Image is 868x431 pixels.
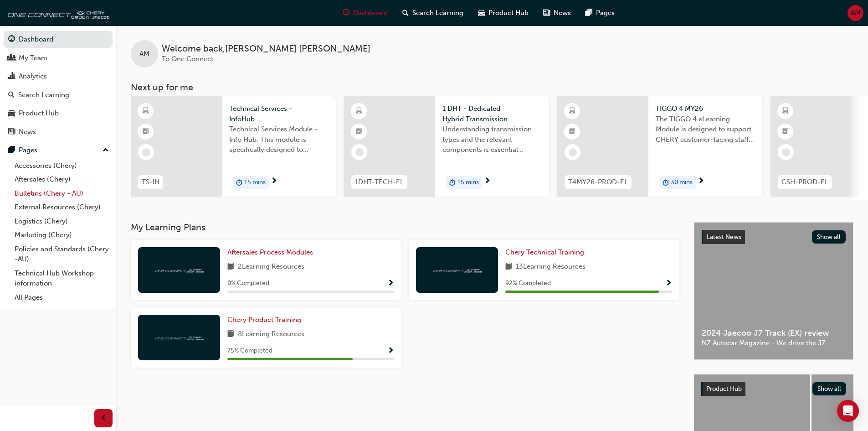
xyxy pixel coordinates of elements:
span: NZ Autocar Magazine - We drive the J7. [702,338,846,348]
a: Chery Product Training [227,315,305,325]
span: 2024 Jaecoo J7 Track (EX) review [702,328,846,338]
img: oneconnect [5,4,109,22]
span: news-icon [8,128,15,136]
a: pages-iconPages [578,4,622,22]
span: duration-icon [236,177,242,188]
span: TIGGO 4 MY26 [656,104,755,114]
span: Welcome back , [PERSON_NAME] [PERSON_NAME] [162,44,370,54]
span: Pages [596,8,615,18]
div: Product Hub [19,108,59,119]
span: Chery Technical Training [505,248,584,256]
span: learningRecordVerb_NONE-icon [355,148,364,156]
a: Analytics [4,68,113,85]
span: learningResourceType_ELEARNING-icon [569,105,575,117]
a: Policies and Standards (Chery -AU) [11,242,113,266]
a: news-iconNews [536,4,578,22]
h3: My Learning Plans [131,222,679,233]
span: book-icon [227,329,234,340]
a: Dashboard [4,31,113,48]
span: Technical Services - InfoHub [229,104,329,124]
button: Show Progress [665,278,672,289]
a: Product HubShow all [701,382,846,396]
span: The TIGGO 4 eLearning Module is designed to support CHERY customer-facing staff with the product ... [656,114,755,145]
a: All Pages [11,291,113,305]
span: Latest News [707,233,741,241]
span: book-icon [227,261,234,273]
span: T4MY26-PROD-EL [568,177,628,187]
a: car-iconProduct Hub [471,4,536,22]
span: next-icon [271,177,277,186]
div: Open Intercom Messenger [837,400,859,422]
a: Accessories (Chery) [11,159,113,173]
span: Technical Services Module - Info Hub. This module is specifically designed to address the require... [229,124,329,155]
span: car-icon [8,109,15,118]
span: 30 mins [671,177,693,188]
span: search-icon [8,91,15,99]
a: Latest NewsShow all [702,230,846,244]
span: To One Connect [162,55,213,63]
a: Latest NewsShow all2024 Jaecoo J7 Track (EX) reviewNZ Autocar Magazine - We drive the J7. [694,222,853,360]
span: 0 % Completed [227,278,269,289]
a: External Resources (Chery) [11,200,113,214]
span: next-icon [484,177,491,186]
span: 13 Learning Resources [516,261,586,273]
span: Show Progress [387,347,394,355]
span: guage-icon [343,7,349,19]
div: Analytics [19,71,47,82]
span: learningResourceType_ELEARNING-icon [356,105,362,117]
span: learningResourceType_ELEARNING-icon [782,105,789,117]
span: book-icon [505,261,512,273]
span: Dashboard [353,8,388,18]
button: AM [847,5,863,21]
button: Show all [812,382,847,395]
span: prev-icon [100,413,107,424]
span: people-icon [8,54,15,62]
span: 1 DHT - Dedicated Hybrid Transmission [442,104,542,124]
span: learningRecordVerb_NONE-icon [142,148,150,156]
span: learningRecordVerb_NONE-icon [782,148,790,156]
span: pages-icon [8,146,15,155]
span: 15 mins [457,177,479,188]
span: News [554,8,571,18]
span: news-icon [543,7,550,19]
span: Show Progress [665,280,672,288]
span: Search Learning [412,8,463,18]
span: Chery Product Training [227,316,301,324]
a: Search Learning [4,87,113,104]
span: 2 Learning Resources [238,261,304,273]
span: learningRecordVerb_NONE-icon [569,148,577,156]
button: DashboardMy TeamAnalyticsSearch LearningProduct HubNews [4,29,113,142]
span: 1DHT-TECH-EL [355,177,404,187]
span: Aftersales Process Modules [227,248,313,256]
button: Show Progress [387,278,394,289]
span: 75 % Completed [227,346,272,356]
button: Pages [4,142,113,159]
span: search-icon [402,7,409,19]
span: 15 mins [244,177,266,188]
a: search-iconSearch Learning [395,4,471,22]
span: next-icon [698,177,704,186]
a: Logistics (Chery) [11,214,113,228]
a: 1DHT-TECH-EL1 DHT - Dedicated Hybrid TransmissionUnderstanding transmission types and the relevan... [344,96,549,197]
span: booktick-icon [569,126,575,138]
span: up-icon [103,145,109,156]
span: booktick-icon [356,126,362,138]
span: learningResourceType_ELEARNING-icon [143,105,149,117]
img: oneconnect [432,265,482,274]
a: Aftersales Process Modules [227,247,317,258]
a: Aftersales (Chery) [11,172,113,187]
img: oneconnect [154,265,204,274]
span: duration-icon [663,177,669,188]
span: CSH-PROD-EL [781,177,828,187]
span: AM [139,49,149,59]
span: pages-icon [586,7,592,19]
a: Bulletins (Chery - AU) [11,187,113,201]
span: TS-IH [142,177,159,187]
span: 92 % Completed [505,278,551,289]
a: guage-iconDashboard [335,4,395,22]
div: Pages [19,145,37,156]
a: Technical Hub Workshop information [11,266,113,291]
a: News [4,124,113,140]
